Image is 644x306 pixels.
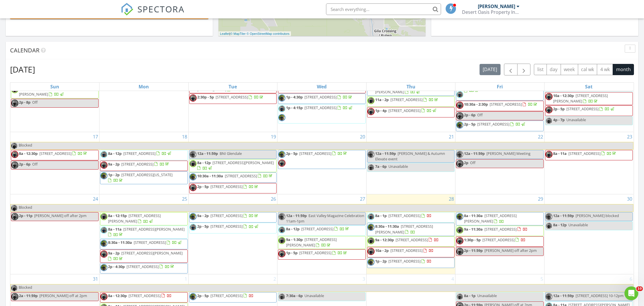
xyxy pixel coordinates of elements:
span: [STREET_ADDRESS][US_STATE] [121,172,172,177]
span: 8a - 11a [553,151,567,156]
a: Tuesday [227,83,238,91]
button: cal wk [578,64,597,75]
a: 10:30a - 11:30a [STREET_ADDRESS] [197,173,273,178]
td: Go to August 25, 2025 [99,194,189,274]
img: img_75581.jpg [456,213,463,220]
span: [STREET_ADDRESS] [123,151,156,156]
button: 4 wk [597,64,613,75]
td: Go to August 22, 2025 [455,132,545,194]
span: 1p - 2p [375,259,387,264]
img: andy_headshoot.jpg [11,142,18,149]
a: 9a - 2p [STREET_ADDRESS][PERSON_NAME] [100,250,188,263]
a: 1:30p - 5p [STREET_ADDRESS] [456,236,544,247]
a: 9a - 12:30p [STREET_ADDRESS] [367,236,455,247]
td: Go to August 13, 2025 [277,54,367,132]
img: ted_headshoot.jpg [100,213,108,220]
span: [STREET_ADDRESS] [388,259,421,264]
a: 8a - 12p [STREET_ADDRESS][PERSON_NAME] [189,159,277,172]
span: [STREET_ADDRESS] [39,151,72,156]
img: frank_headshoot.jpg [456,237,463,244]
a: Sunday [49,83,60,91]
span: 2p - 5p [464,121,476,127]
a: 9a - 2p [STREET_ADDRESS] [197,213,259,218]
img: img_75581.jpg [367,259,375,266]
img: omar_headshoot_2.jpg [545,222,553,229]
a: Go to August 18, 2025 [181,132,188,141]
span: 8a - 12:15p [108,213,127,218]
span: 2p - 11:59p [464,248,483,253]
span: 8a - 12p [286,226,300,231]
a: 8a - 12:30p [STREET_ADDRESS] [19,151,88,156]
img: frank_headshoot.jpg [189,184,197,191]
a: Go to August 17, 2025 [92,132,99,141]
span: [STREET_ADDRESS] [490,102,522,107]
td: Go to August 18, 2025 [99,132,189,194]
a: 10a - 2p [STREET_ADDRESS] [375,248,434,253]
a: 10:30a - 2:30p [STREET_ADDRESS] [456,101,544,111]
a: 8a - 12p [STREET_ADDRESS] [108,151,172,156]
a: 8a - 12:30p [STREET_ADDRESS] [11,150,99,160]
span: 9a - 1:30p [286,237,303,242]
td: Go to August 12, 2025 [188,54,277,132]
span: 9a - 2p [197,213,209,218]
a: 9a - 1:30p [STREET_ADDRESS][PERSON_NAME] [278,236,366,249]
a: 2p - 5p [STREET_ADDRESS] [464,121,526,127]
td: Go to August 19, 2025 [188,132,277,194]
span: 12a - 11:59p [286,213,307,218]
span: Off [477,112,483,117]
a: Go to August 29, 2025 [537,194,544,204]
span: 2:30p - 5p [197,94,214,100]
span: 11a - 2p [375,97,389,102]
img: img_75581.jpg [456,121,463,129]
span: BNI Glendale [220,151,242,156]
a: 1:30p - 5p [STREET_ADDRESS] [464,237,526,242]
td: Go to August 21, 2025 [366,132,455,194]
a: 2p - 5p [STREET_ADDRESS] [278,150,366,169]
img: img_75581.jpg [278,151,285,158]
span: [STREET_ADDRESS][PERSON_NAME] [212,160,274,165]
span: 8:30a - 11:30a [108,240,132,245]
span: 10a - 12:30p [553,93,574,98]
span: 10:30a - 2:30p [464,102,488,107]
div: | [218,31,291,36]
img: ted_headshoot.jpg [189,160,197,167]
input: Search everything... [326,3,441,15]
span: 8a - 1p [375,213,387,218]
img: frank_headshoot.jpg [11,151,18,158]
span: 8a - 12p [108,151,122,156]
span: [STREET_ADDRESS] [216,94,248,100]
span: [STREET_ADDRESS] [304,105,337,110]
a: Go to August 27, 2025 [359,194,366,204]
a: Go to August 28, 2025 [448,194,455,204]
img: img_75581.jpg [189,151,197,158]
span: [STREET_ADDRESS][PERSON_NAME] [121,250,183,256]
a: Thursday [405,83,417,91]
a: SPECTORA [121,8,185,20]
a: 10a - 2p [STREET_ADDRESS] [367,247,455,257]
a: 10:30a - 11:30a [STREET_ADDRESS] [189,172,277,183]
span: [PERSON_NAME] & Autumn Elevate event [375,151,445,161]
img: frank_headshoot.jpg [367,108,375,115]
span: 2p - 6p [19,161,30,167]
img: img_75581.jpg [367,224,375,231]
span: 1p - 4:30p [286,94,303,100]
span: [STREET_ADDRESS] [477,121,509,127]
a: 9a - 11:30a [STREET_ADDRESS] [464,227,528,232]
img: frank_headshoot.jpg [545,93,553,100]
button: Next month [517,64,531,75]
span: 9a - 12:30p [375,237,394,242]
img: img_75581.jpg [278,213,285,220]
img: img_75581.jpg [367,151,375,158]
span: 8:30a - 11:30a [375,224,399,229]
a: 8a - 11:30a [STREET_ADDRESS][PERSON_NAME] [456,212,544,225]
img: omar_headshoot_2.jpg [367,164,375,171]
span: 10:30a - 11:30a [197,173,223,178]
a: 10a - 12:30p [STREET_ADDRESS][PERSON_NAME] [545,92,633,105]
a: 1p - 4:15p [STREET_ADDRESS] [278,104,366,123]
span: [STREET_ADDRESS] [396,237,428,242]
td: Go to August 17, 2025 [10,132,99,194]
span: SPECTORA [137,3,185,15]
img: img_75581.jpg [278,114,285,121]
span: 9a - 2p [108,161,120,167]
a: 1p - 4:30p [STREET_ADDRESS] [286,94,353,100]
